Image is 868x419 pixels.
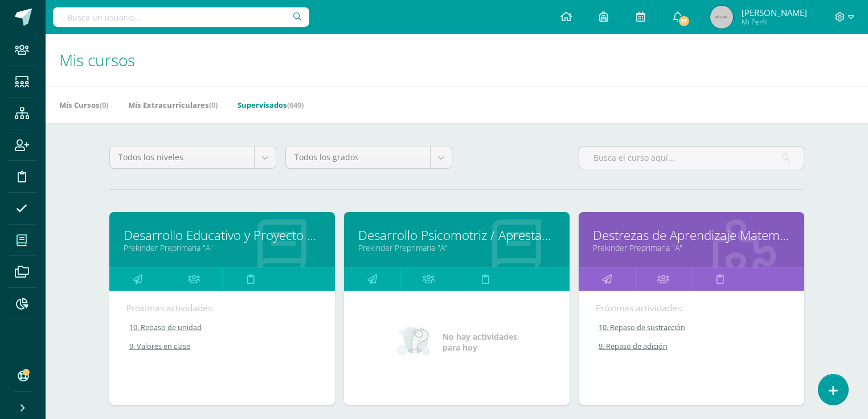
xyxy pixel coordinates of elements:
a: Supervisados(649) [238,96,304,114]
a: 10. Repaso de unidad [126,323,319,332]
a: 10. Repaso de sustracción [596,323,788,332]
a: Mis Extracurriculares(0) [128,96,218,114]
span: Mis cursos [59,49,135,71]
a: 9. Valores en clase [126,341,319,351]
span: (649) [287,100,304,110]
span: Todos los niveles [118,147,245,168]
span: Mi Perfil [742,17,807,27]
img: 45x45 [710,6,733,29]
a: Desarrollo Psicomotriz / Aprestamiento [358,226,555,244]
a: Prekinder Preprimaria "A" [124,242,321,253]
span: (0) [209,100,218,110]
span: Todos los grados [294,147,421,168]
span: (0) [100,100,108,110]
span: 17 [678,15,690,27]
img: no_activities_small.png [397,325,435,359]
span: No hay actividades para hoy [443,331,517,353]
a: Prekinder Preprimaria "A" [358,242,555,253]
a: Prekinder Preprimaria "A" [593,242,790,253]
a: Destrezas de Aprendizaje Matemática [593,226,790,244]
a: Todos los niveles [110,147,276,168]
a: 9. Repaso de adición [596,341,788,351]
a: Desarrollo Educativo y Proyecto de Vida [124,226,321,244]
input: Busca el curso aquí... [579,147,804,169]
div: Próximas actividades: [596,302,787,314]
a: Mis Cursos(0) [59,96,108,114]
span: [PERSON_NAME] [742,7,807,18]
div: Próximas actividades: [126,302,318,314]
input: Busca un usuario... [53,7,309,27]
a: Todos los grados [286,147,452,168]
